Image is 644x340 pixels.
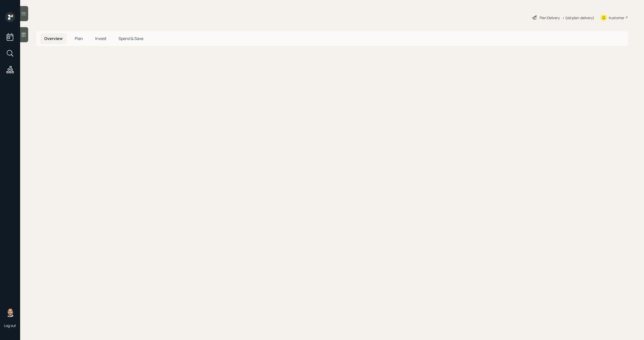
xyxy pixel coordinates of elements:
span: Invest [95,36,106,41]
div: Log out [4,323,16,328]
span: Overview [44,36,63,41]
img: michael-russo-headshot.png [5,307,15,317]
div: • (old plan-delivery) [562,15,594,20]
span: Spend & Save [118,36,143,41]
span: Plan [75,36,83,41]
div: Plan Delivery [540,15,560,20]
div: Kustomer [609,15,624,20]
